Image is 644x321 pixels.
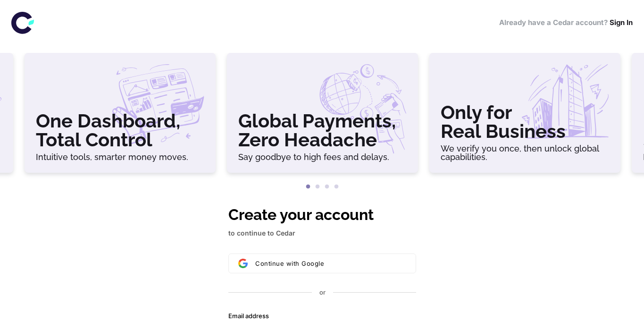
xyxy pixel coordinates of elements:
[332,182,341,192] button: 4
[610,18,633,27] a: Sign In
[228,203,416,226] h1: Create your account
[238,111,407,149] h3: Global Payments, Zero Headache
[499,17,633,28] h6: Already have a Cedar account?
[228,228,416,238] p: to continue to Cedar
[441,144,609,161] h6: We verify you once, then unlock global capabilities.
[228,253,416,273] button: Sign in with GoogleContinue with Google
[36,153,204,161] h6: Intuitive tools, smarter money moves.
[238,259,248,268] img: Sign in with Google
[319,288,325,297] p: or
[322,182,332,192] button: 3
[36,111,204,149] h3: One Dashboard, Total Control
[228,312,269,321] label: Email address
[303,182,313,192] button: 1
[255,260,324,267] span: Continue with Google
[313,182,322,192] button: 2
[441,103,609,141] h3: Only for Real Business
[238,153,407,161] h6: Say goodbye to high fees and delays.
